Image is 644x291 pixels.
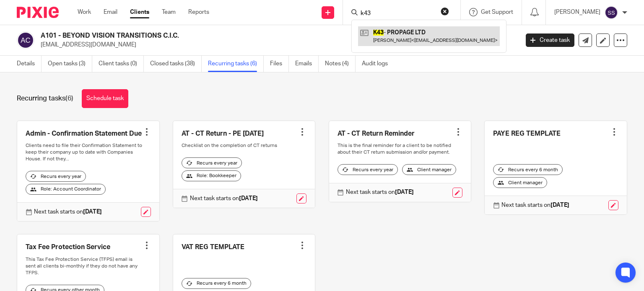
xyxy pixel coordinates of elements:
[526,33,574,47] a: Create task
[162,8,176,16] a: Team
[78,8,91,16] a: Work
[360,10,435,18] input: Search
[17,31,34,49] img: svg%3E
[325,56,356,72] a: Notes (4)
[441,7,449,15] button: Clear
[150,56,202,72] a: Closed tasks (38)
[270,56,289,72] a: Files
[82,89,128,108] a: Schedule task
[551,202,569,208] strong: [DATE]
[346,188,414,196] p: Next task starts on
[48,56,92,72] a: Open tasks (3)
[99,56,144,72] a: Client tasks (0)
[17,7,59,18] img: Pixie
[481,9,513,15] span: Get Support
[190,194,258,203] p: Next task starts on
[182,157,242,168] div: Recurs every year
[362,56,394,72] a: Audit logs
[17,56,42,72] a: Details
[239,196,258,201] strong: [DATE]
[17,94,73,103] h1: Recurring tasks
[501,201,569,209] p: Next task starts on
[188,8,209,16] a: Reports
[41,31,419,40] h2: A101 - BEYOND VISION TRANSITIONS C.I.C.
[493,177,547,188] div: Client manager
[182,170,241,181] div: Role: Bookkeeper
[402,164,456,175] div: Client manager
[83,209,102,215] strong: [DATE]
[130,8,149,16] a: Clients
[208,56,264,72] a: Recurring tasks (6)
[104,8,117,16] a: Email
[65,95,73,102] span: (6)
[34,208,102,216] p: Next task starts on
[26,184,106,195] div: Role: Account Coordinator
[338,164,398,175] div: Recurs every year
[605,6,618,19] img: svg%3E
[41,41,513,49] p: [EMAIL_ADDRESS][DOMAIN_NAME]
[395,189,414,195] strong: [DATE]
[26,171,86,182] div: Recurs every year
[295,56,319,72] a: Emails
[554,8,600,16] p: [PERSON_NAME]
[182,278,251,289] div: Recurs every 6 month
[493,164,563,175] div: Recurs every 6 month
